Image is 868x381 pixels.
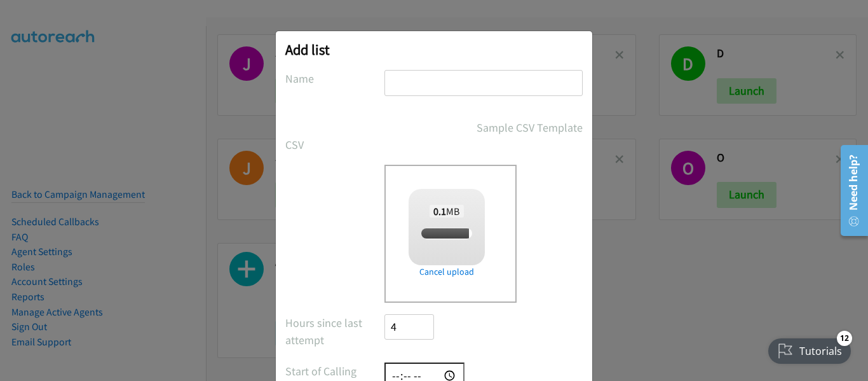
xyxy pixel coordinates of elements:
[425,228,468,240] span: split_1.csv
[409,265,485,279] a: Cancel upload
[285,70,384,87] label: Name
[285,314,384,349] label: Hours since last attempt
[285,136,384,153] label: CSV
[831,140,868,241] iframe: Resource Center
[285,41,583,59] h2: Add list
[433,205,446,218] strong: 0.1
[477,119,583,136] a: Sample CSV Template
[430,205,464,218] span: MB
[761,326,858,371] iframe: Checklist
